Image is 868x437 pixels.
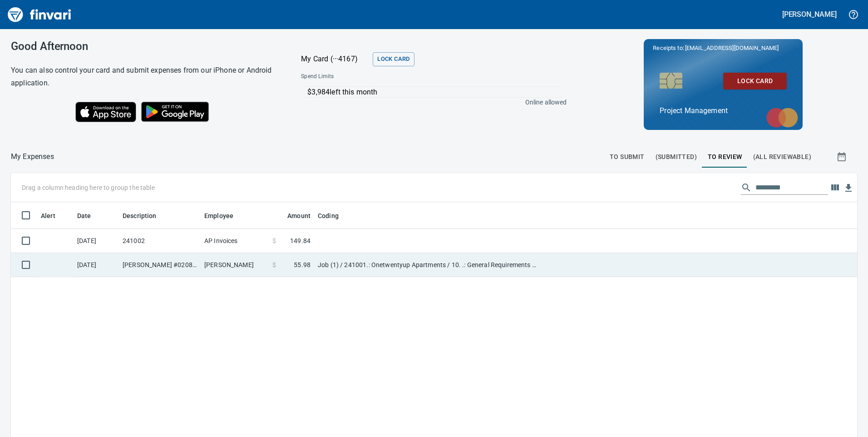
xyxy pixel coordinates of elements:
[287,210,311,221] span: Amount
[119,229,201,253] td: 241002
[201,229,269,253] td: AP Invoices
[22,183,155,192] p: Drag a column heading here to group the table
[762,103,803,132] img: mastercard.svg
[684,44,779,52] span: [EMAIL_ADDRESS][DOMAIN_NAME]
[11,151,54,162] p: My Expenses
[41,210,55,221] span: Alert
[74,229,119,253] td: [DATE]
[276,210,311,221] span: Amount
[136,97,214,127] img: Get it on Google Play
[828,181,842,194] button: Choose columns to display
[708,151,742,163] span: To Review
[11,40,278,53] h3: Good Afternoon
[318,210,339,221] span: Coding
[656,151,697,163] span: (Submitted)
[119,253,201,277] td: [PERSON_NAME] #0208 [GEOGRAPHIC_DATA] [GEOGRAPHIC_DATA]
[5,4,74,25] img: Finvari
[780,7,839,21] button: [PERSON_NAME]
[201,253,269,277] td: [PERSON_NAME]
[301,54,369,65] p: My Card (···4167)
[294,260,311,269] span: 55.98
[828,146,857,168] button: Show transactions within a particular date range
[318,210,350,221] span: Coding
[123,210,168,221] span: Description
[41,210,67,221] span: Alert
[204,210,245,221] span: Employee
[723,73,787,89] button: Lock Card
[11,64,278,89] h6: You can also control your card and submit expenses from our iPhone or Android application.
[294,98,567,107] p: Online allowed
[301,72,449,81] span: Spend Limits
[77,210,103,221] span: Date
[77,210,91,221] span: Date
[272,260,276,269] span: $
[290,236,311,245] span: 149.84
[314,253,541,277] td: Job (1) / 241001.: Onetwentyup Apartments / 10. .: General Requirements / 5: Other
[753,151,811,163] span: (All Reviewable)
[75,102,136,122] img: Download on the App Store
[11,151,54,162] nav: breadcrumb
[610,151,645,163] span: To Submit
[204,210,233,221] span: Employee
[272,236,276,245] span: $
[74,253,119,277] td: [DATE]
[307,87,562,98] p: $3,984 left this month
[373,52,414,66] button: Lock Card
[842,181,855,195] button: Download Table
[660,105,787,116] p: Project Management
[730,75,779,87] span: Lock Card
[123,210,157,221] span: Description
[653,44,794,53] p: Receipts to:
[782,10,837,19] h5: [PERSON_NAME]
[377,54,409,65] span: Lock Card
